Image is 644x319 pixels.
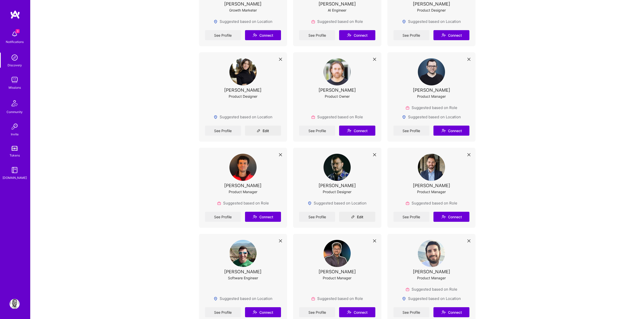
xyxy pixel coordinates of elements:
img: Invite [10,122,20,132]
img: Role icon [406,201,410,205]
div: Suggested based on Role [406,287,457,292]
button: Connect [339,307,375,317]
img: Locations icon [402,115,406,119]
img: User Avatar [324,58,351,85]
button: Edit [339,212,375,222]
img: User Avatar [324,154,351,181]
button: Connect [433,30,469,40]
i: icon Close [279,58,282,61]
div: Suggested based on Location [214,114,272,120]
i: icon Connect [441,310,446,314]
button: Connect [245,307,281,317]
img: User Avatar [229,240,257,267]
a: See Profile [393,307,429,317]
img: Role icon [311,20,315,24]
a: See Profile [299,126,335,136]
div: Product Manager [417,189,446,194]
a: See Profile [393,212,429,222]
i: icon Close [373,153,376,156]
img: User Avatar [324,240,351,267]
div: Suggested based on Role [217,200,269,206]
div: Product Owner [325,94,350,99]
button: Connect [433,307,469,317]
img: Locations icon [308,201,312,205]
button: Connect [245,30,281,40]
i: icon Connect [347,33,351,37]
img: Role icon [406,287,410,291]
div: Software Engineer [228,275,258,281]
img: Locations icon [214,20,218,24]
div: Suggested based on Location [214,19,272,24]
a: See Profile [393,126,429,136]
div: [PERSON_NAME] [224,269,262,274]
div: Growth Marketer [229,8,257,13]
a: See Profile [205,30,241,40]
div: Product Manager [417,94,446,99]
button: Connect [245,212,281,222]
div: [PERSON_NAME] [318,269,356,274]
div: Suggested based on Role [406,105,457,110]
div: Product Designer [229,94,257,99]
div: [PERSON_NAME] [413,87,450,93]
div: Invite [11,132,19,137]
img: Role icon [406,106,410,110]
button: Connect [433,126,469,136]
img: Role icon [217,201,221,205]
div: [PERSON_NAME] [224,183,262,188]
i: icon Close [279,239,282,242]
i: icon Edit [351,215,355,219]
img: Locations icon [402,297,406,301]
i: icon Close [279,153,282,156]
img: Locations icon [214,115,218,119]
a: See Profile [299,212,335,222]
img: Role icon [311,297,315,301]
button: Edit [245,126,281,136]
div: Missions [9,85,21,90]
div: Suggested based on Role [311,296,363,301]
img: User Avatar [418,154,445,181]
img: User Avatar [418,58,445,85]
img: discovery [10,52,20,63]
div: Suggested based on Role [406,200,457,206]
button: Connect [339,30,375,40]
a: See Profile [299,307,335,317]
button: Connect [433,212,469,222]
div: Suggested based on Location [402,114,461,120]
i: icon Connect [441,215,446,219]
img: logo [10,10,20,19]
div: Product Designer [323,189,351,194]
div: [PERSON_NAME] [318,183,356,188]
a: User Avatar [8,299,21,309]
div: [PERSON_NAME] [224,1,262,7]
i: icon Connect [441,33,446,37]
div: Suggested based on Location [402,296,461,301]
span: 3 [16,29,20,33]
div: Product Manager [417,275,446,281]
i: icon Close [373,239,376,242]
img: User Avatar [229,154,257,181]
div: Notifications [6,39,24,44]
i: icon Connect [347,128,351,133]
div: [PERSON_NAME] [224,87,262,93]
img: tokens [12,146,18,151]
a: See Profile [205,307,241,317]
img: User Avatar [418,240,445,267]
div: [PERSON_NAME] [318,87,356,93]
i: icon Connect [347,310,351,314]
i: icon Connect [253,310,257,314]
img: Community [9,97,21,109]
div: [DOMAIN_NAME] [3,175,27,180]
div: [PERSON_NAME] [413,1,450,7]
a: See Profile [205,212,241,222]
button: Connect [339,126,375,136]
div: Tokens [10,153,20,158]
i: icon Close [373,58,376,61]
i: icon Connect [253,215,257,219]
div: Community [7,109,23,115]
i: icon Close [467,58,470,61]
div: Suggested based on Location [402,19,461,24]
img: User Avatar [229,58,257,85]
img: teamwork [10,75,20,85]
div: Product Manager [229,189,257,194]
a: See Profile [299,30,335,40]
